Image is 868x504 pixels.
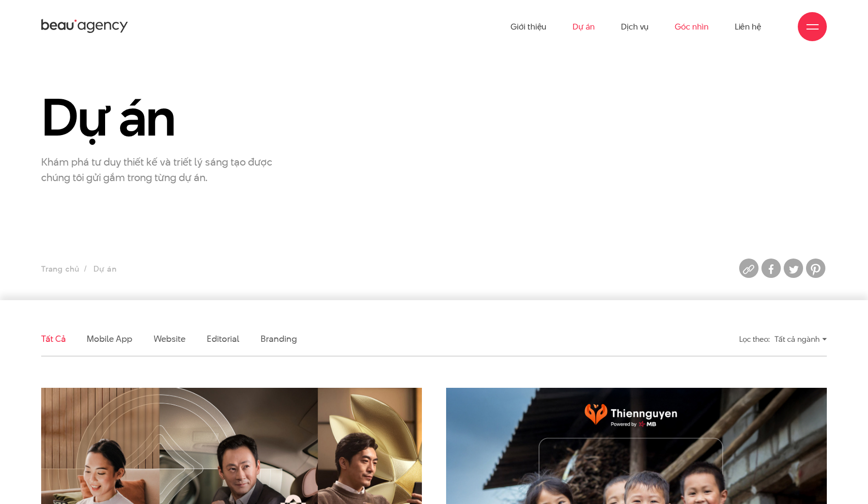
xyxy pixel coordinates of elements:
div: Lọc theo: [739,331,770,348]
a: Mobile app [87,333,132,345]
a: Tất cả [41,333,65,345]
p: Khám phá tư duy thiết kế và triết lý sáng tạo được chúng tôi gửi gắm trong từng dự án. [41,154,283,185]
div: Tất cả ngành [775,331,827,348]
a: Branding [261,333,296,345]
h1: Dự án [41,90,287,145]
a: Website [154,333,186,345]
a: Trang chủ [41,263,79,275]
a: Editorial [207,333,239,345]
